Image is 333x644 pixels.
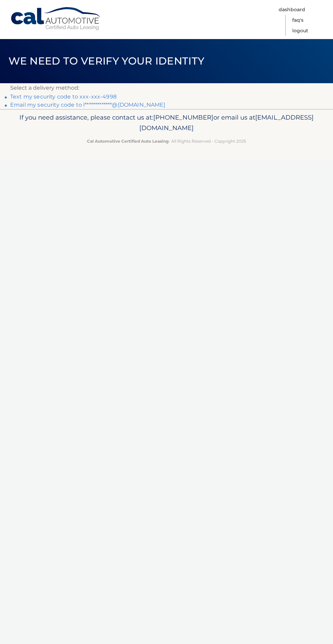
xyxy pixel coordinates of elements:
[10,7,102,31] a: Cal Automotive
[153,113,213,121] span: [PHONE_NUMBER]
[10,93,117,100] a: Text my security code to xxx-xxx-4998
[292,25,308,36] a: Logout
[10,83,323,93] p: Select a delivery method:
[8,55,205,67] span: We need to verify your identity
[279,4,305,15] a: Dashboard
[10,138,323,145] p: - All Rights Reserved - Copyright 2025
[87,139,169,144] strong: Cal Automotive Certified Auto Leasing
[10,112,323,134] p: If you need assistance, please contact us at: or email us at
[292,15,303,25] a: FAQ's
